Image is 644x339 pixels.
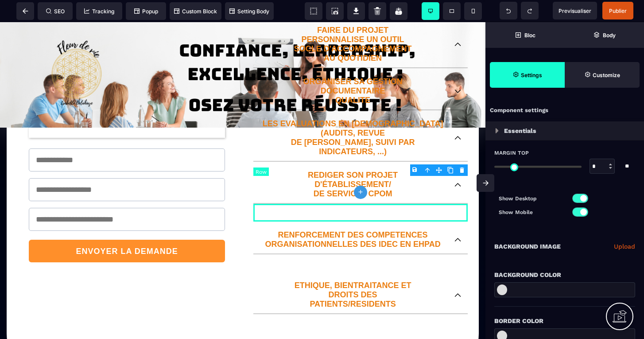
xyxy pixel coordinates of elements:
[326,2,344,20] span: Screenshot
[305,2,322,20] span: View components
[494,269,635,280] div: Background Color
[559,8,591,14] span: Previsualiser
[485,22,565,48] span: Open Blocks
[494,149,529,156] span: Margin Top
[494,316,635,326] div: Border Color
[593,72,620,78] strong: Customize
[495,128,499,133] img: loading
[494,241,561,252] p: Background Image
[603,32,616,39] strong: Body
[524,32,535,39] strong: Bloc
[565,22,644,48] span: Open Layer Manager
[565,62,640,88] span: Open Style Manager
[521,72,542,78] strong: Settings
[174,8,217,15] span: Custom Block
[229,8,269,15] span: Setting Body
[504,125,536,136] p: Essentials
[134,8,158,15] span: Popup
[84,8,114,15] span: Tracking
[499,208,565,217] p: Show Mobile
[46,8,65,15] span: SEO
[260,97,446,134] p: LES EVALUATIONS EN [DEMOGRAPHIC_DATA] (AUDITS, REVUE DE [PERSON_NAME], SUIVI PAR INDICATEURS, ...)
[490,62,565,88] span: Settings
[485,102,644,119] div: Component settings
[609,8,627,14] span: Publier
[614,241,635,252] a: Upload
[260,259,446,287] p: ETHIQUE, BIENTRAITANCE ET DROITS DES PATIENTS/RESIDENTS
[29,218,225,240] button: ENVOYER LA DEMANDE
[249,314,472,331] p: + Ajouter de ligne
[499,194,565,203] p: Show Desktop
[260,55,446,83] p: ORGANISER SA GESTION DOCUMENTAIRE QUALITE
[260,4,446,41] p: FAIRE DU PROJET PERSONNALISE UN OUTIL SOCLE D'ACCOMPAGNEMENT AU QUOTIDIEN
[260,148,446,176] p: REDIGER SON PROJET D'ÉTABLISSEMENT/ DE SERVICE / CPOM
[260,208,446,227] p: RENFORCEMENT DES COMPETENCES ORGANISATIONNELLES DES IDEC EN EHPAD
[553,2,597,19] span: Preview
